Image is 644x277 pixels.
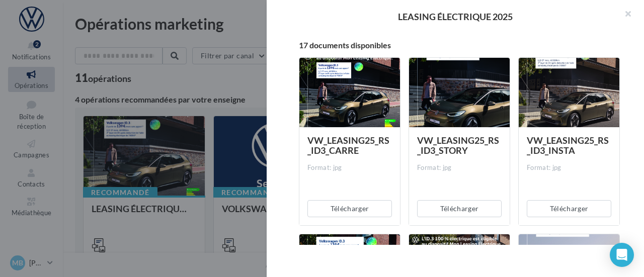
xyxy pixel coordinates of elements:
div: Format: jpg [307,163,392,172]
div: LEASING ÉLECTRIQUE 2025 [283,12,628,21]
div: Format: jpg [527,163,611,172]
span: VW_LEASING25_RS_ID3_CARRE [307,135,389,156]
button: Télécharger [527,200,611,217]
div: Format: jpg [417,163,502,172]
div: Open Intercom Messenger [610,243,634,267]
button: Télécharger [307,200,392,217]
span: VW_LEASING25_RS_ID3_STORY [417,135,499,156]
button: Télécharger [417,200,502,217]
div: 17 documents disponibles [299,41,620,49]
span: VW_LEASING25_RS_ID3_INSTA [527,135,609,156]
